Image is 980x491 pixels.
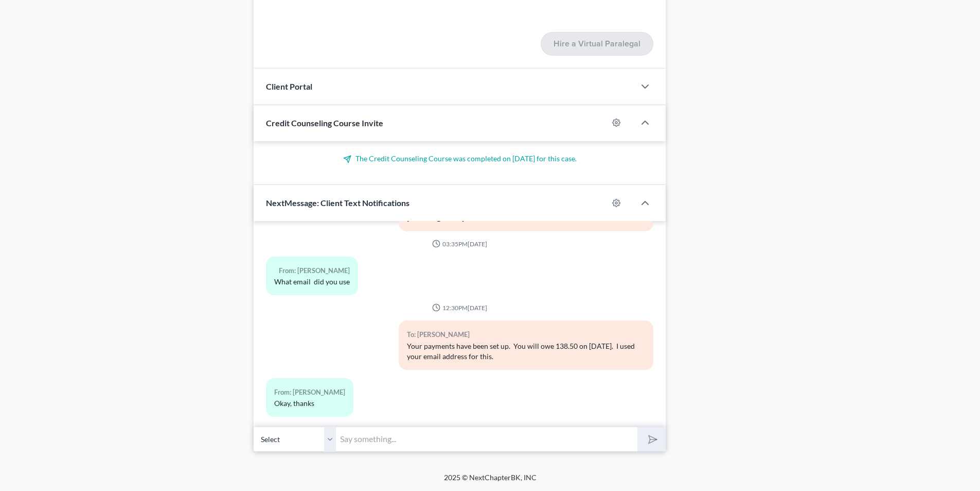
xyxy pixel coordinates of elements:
div: Okay, thanks [274,398,345,409]
div: To: [PERSON_NAME] [407,329,645,341]
span: Client Portal [266,81,312,91]
input: Say something... [336,427,637,452]
p: The Credit Counseling Course was completed on [DATE] for this case. [266,154,653,164]
button: Hire a Virtual Paralegal [541,32,653,56]
div: 03:35PM[DATE] [266,240,653,248]
div: From: [PERSON_NAME] [274,265,350,277]
div: 12:30PM[DATE] [266,303,653,312]
div: What email did you use [274,277,350,287]
div: 2025 © NextChapterBK, INC [197,472,783,491]
div: Your payments have been set up. You will owe 138.50 on [DATE]. I used your email address for this. [407,341,645,362]
span: Credit Counseling Course Invite [266,118,383,128]
div: From: [PERSON_NAME] [274,386,345,398]
span: NextMessage: Client Text Notifications [266,198,409,208]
